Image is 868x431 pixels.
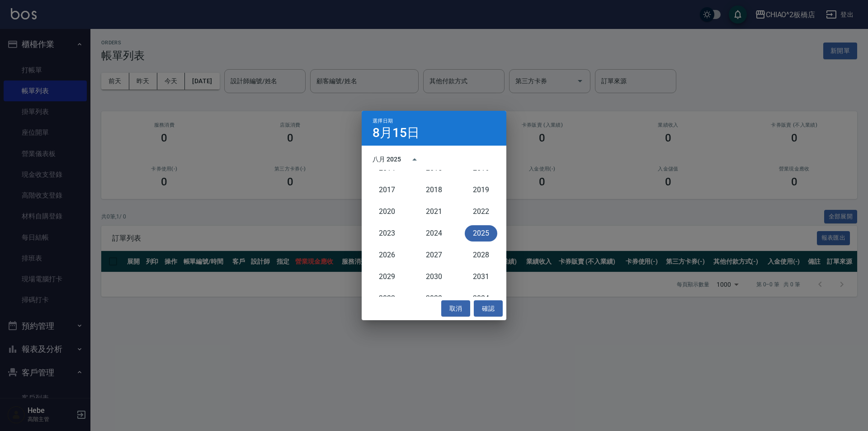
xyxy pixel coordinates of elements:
button: 2030 [418,269,450,285]
button: 確認 [474,300,503,317]
button: 2026 [371,247,403,263]
button: 2034 [465,290,497,307]
button: 2032 [371,290,403,307]
button: 2031 [465,269,497,285]
button: 2020 [371,204,403,220]
button: 2019 [465,182,497,198]
button: 2017 [371,182,403,198]
button: 2024 [418,225,450,242]
button: 2018 [418,182,450,198]
button: 取消 [441,300,470,317]
button: 2025 [465,225,497,242]
button: year view is open, switch to calendar view [404,149,425,171]
button: 2022 [465,204,497,220]
button: 2021 [418,204,450,220]
button: 2029 [371,269,403,285]
button: 2027 [418,247,450,263]
button: 2033 [418,290,450,307]
button: 2023 [371,225,403,242]
h4: 8月15日 [373,128,420,138]
button: 2028 [465,247,497,263]
span: 選擇日期 [373,118,393,124]
div: 八月 2025 [373,155,401,164]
